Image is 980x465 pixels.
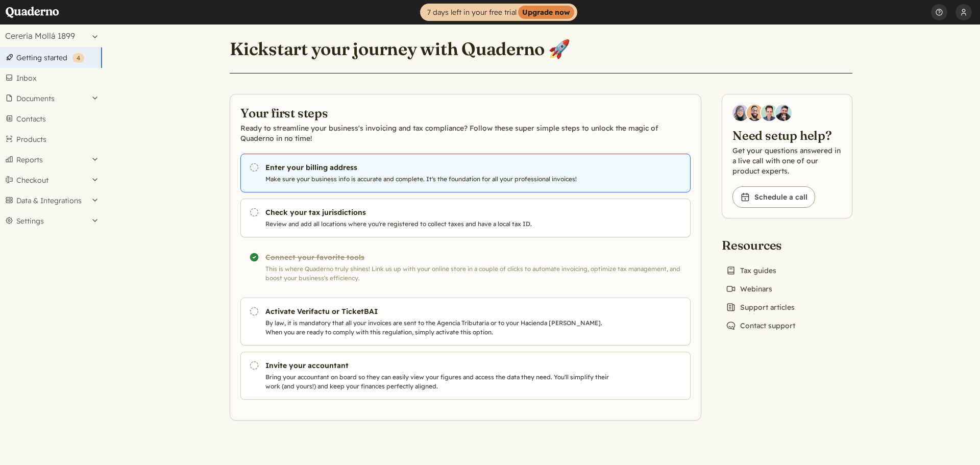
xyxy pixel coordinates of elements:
a: Support articles [722,300,799,314]
img: Jairo Fumero, Account Executive at Quaderno [747,105,763,121]
a: Tax guides [722,263,780,278]
img: Diana Carrasco, Account Executive at Quaderno [732,105,749,121]
h3: Enter your billing address [265,162,614,173]
a: Check your tax jurisdictions Review and add all locations where you're registered to collect taxe... [240,199,691,237]
a: Schedule a call [732,186,815,208]
h2: Your first steps [240,105,691,121]
a: Webinars [722,282,776,296]
h3: Invite your accountant [265,360,614,371]
a: Invite your accountant Bring your accountant on board so they can easily view your figures and ac... [240,352,691,400]
h3: Check your tax jurisdictions [265,207,614,217]
p: Ready to streamline your business's invoicing and tax compliance? Follow these super simple steps... [240,123,691,143]
p: By law, it is mandatory that all your invoices are sent to the Agencia Tributaria or to your Haci... [265,319,614,337]
h1: Kickstart your journey with Quaderno 🚀 [230,38,570,60]
h3: Activate Verifactu or TicketBAI [265,306,614,316]
p: Get your questions answered in a live call with one of our product experts. [732,145,842,176]
a: Contact support [722,319,799,333]
p: Bring your accountant on board so they can easily view your figures and access the data they need... [265,373,614,391]
p: Review and add all locations where you're registered to collect taxes and have a local tax ID. [265,219,614,229]
img: Ivo Oltmans, Business Developer at Quaderno [761,105,777,121]
h2: Need setup help? [732,127,842,143]
strong: Upgrade now [518,6,574,19]
a: 7 days left in your free trialUpgrade now [420,4,577,21]
p: Make sure your business info is accurate and complete. It's the foundation for all your professio... [265,175,614,184]
a: Activate Verifactu or TicketBAI By law, it is mandatory that all your invoices are sent to the Ag... [240,298,691,346]
span: 4 [77,54,80,62]
a: Enter your billing address Make sure your business info is accurate and complete. It's the founda... [240,154,691,192]
h2: Resources [722,237,799,253]
img: Javier Rubio, DevRel at Quaderno [775,105,792,121]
